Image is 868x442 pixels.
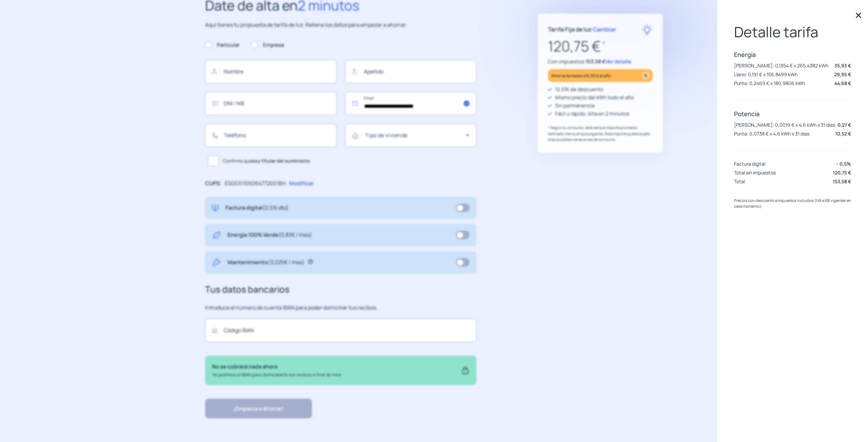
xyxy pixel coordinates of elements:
span: (0,83€ / mes) [278,231,312,238]
p: Potencia [734,110,851,118]
img: secure.svg [461,362,470,378]
span: (0,5% dto) [262,204,289,211]
p: Introduce el número de cuenta IBAN para poder domiciliar tus recibos. [205,303,476,312]
h3: Tus datos bancarios [205,282,476,297]
img: percentage_icon.svg [642,72,649,79]
p: Ahorrarás hasta 410,56 € al año [551,72,611,80]
img: rate-E.svg [642,24,653,35]
p: 12,5% de descuento [555,85,603,93]
span: Ver detalle [606,58,631,65]
p: 35,93 € [834,62,851,69]
p: 29,95 € [834,71,851,78]
p: Llano: 0,191 € x 156,8499 kWh [734,71,797,78]
p: Con impuestos: [548,58,653,66]
p: Punta: 0,0738 € x 4,6 kWh x 31 dias [734,130,809,137]
p: Precios con descuento e impuestos incluidos (IVA e IEE vigentes en cada momento). [734,197,851,209]
img: digital-invoice.svg [212,204,219,212]
p: Tarifa Fija de luz · [548,25,616,34]
span: Confirmo que [223,157,310,165]
p: 120,75 € [548,35,653,58]
p: Punta: 0,2469 € x 180,9806 kWh [734,80,805,86]
p: Mantenimiento [228,258,304,267]
p: 0,27 € [837,121,851,128]
span: Cambiar [593,25,616,33]
p: - 0,5% [836,160,851,167]
label: Empresa [251,41,284,49]
p: Mismo precio del kWh todo el año [555,93,634,102]
p: Factura digital [225,204,289,212]
p: Factura digital [734,161,765,167]
p: * Según tu consumo, este sería el importe promedio estimado mensual que pagarías. Este importe qu... [548,125,653,143]
mat-label: Tipo de vivienda [365,131,408,139]
p: Fácil y rápido: Alta en 2 minutos [555,110,629,118]
span: 153,58 € [586,58,606,65]
p: Sin permanencia [555,102,594,110]
p: 44,68 € [834,80,851,87]
p: CUPS: [205,179,221,188]
p: No se cobrará nada ahora [212,362,341,371]
img: tool.svg [212,258,221,267]
label: Particular [205,41,239,49]
p: 120,75 € [833,169,851,176]
p: Aquí tienes tu propuesta de tarifa de luz. Rellena los datos para empezar a ahorrar. [205,21,476,29]
span: (3,025€ / mes) [268,258,304,266]
img: energy-green.svg [212,231,221,239]
p: [PERSON_NAME]: 0,0019 € x 4,6 kWh x 31 dias [734,122,835,128]
p: Detalle tarifa [734,24,851,40]
p: [PERSON_NAME]: 0,1354 € x 265,4382 kWh [734,62,828,69]
p: ES0031105064772001BH [225,179,286,188]
p: Energía 100% Verde [228,231,312,239]
p: Modificar [289,179,314,188]
p: Total [734,178,745,185]
p: Energía [734,50,851,59]
p: Te pedimos el IBAN para domicialarte los recibos a final de mes [212,371,341,378]
p: Total sin impuestos [734,169,776,176]
p: 153,58 € [833,178,851,185]
b: soy titular del suministro [252,157,310,164]
p: 10,52 € [835,130,851,137]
